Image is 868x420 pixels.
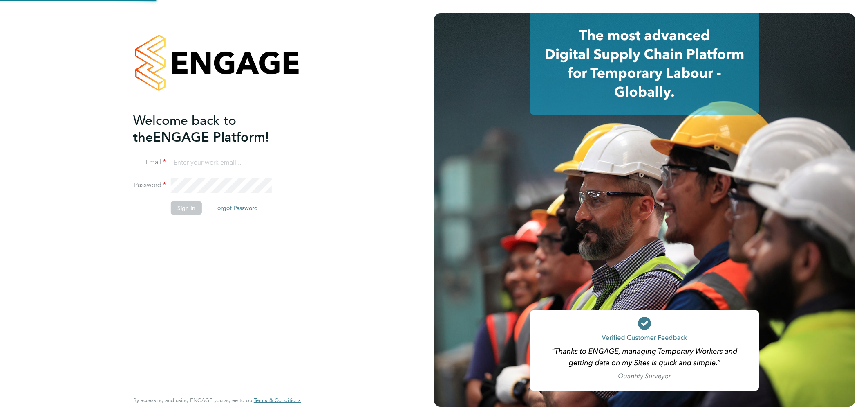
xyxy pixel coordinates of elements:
[133,158,166,167] label: Email
[133,181,166,190] label: Password
[171,156,272,170] input: Enter your work email...
[171,201,202,215] button: Sign In
[133,113,236,145] span: Welcome back to the
[254,397,301,404] a: Terms & Conditions
[133,397,301,404] span: By accessing and using ENGAGE you agree to our
[133,112,293,146] h2: ENGAGE Platform!
[208,201,264,215] button: Forgot Password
